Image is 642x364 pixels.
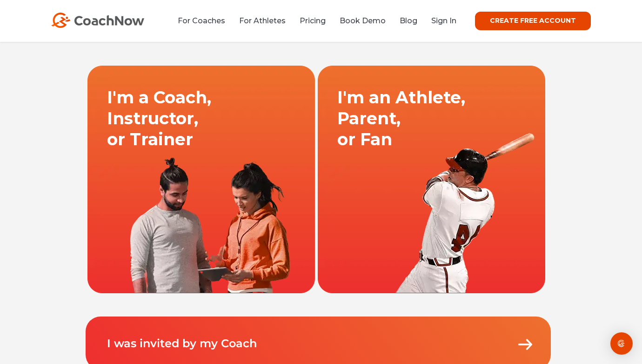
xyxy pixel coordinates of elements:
[516,335,535,354] img: Arrow.png
[340,16,386,25] a: Book Demo
[400,16,417,25] a: Blog
[610,332,633,355] div: Open Intercom Messenger
[300,16,326,25] a: Pricing
[178,16,225,25] a: For Coaches
[51,13,144,28] img: CoachNow Logo
[475,12,591,30] a: CREATE FREE ACCOUNT
[239,16,286,25] a: For Athletes
[107,337,257,350] a: I was invited by my Coach
[431,16,456,25] a: Sign In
